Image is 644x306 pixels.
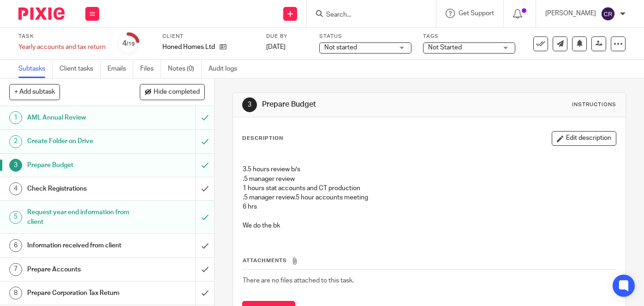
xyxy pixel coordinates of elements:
label: Due by [266,33,308,40]
small: /19 [126,42,135,47]
label: Tags [423,33,515,40]
span: Not Started [428,44,462,51]
a: Client tasks [60,60,101,78]
a: Files [140,60,161,78]
a: Subtasks [18,60,53,78]
div: Instructions [572,101,616,108]
a: Notes (0) [168,60,202,78]
h1: Prepare Budget [262,100,449,109]
p: 3.5 hours review b/s .5 manager review 1 hours stat accounts and CT production .5 manager review ... [243,156,616,202]
label: Task [18,33,106,40]
h1: Create Folder on Drive [27,134,133,148]
p: 6 hrs [243,202,616,211]
div: 6 [9,239,22,252]
div: 4 [122,38,135,49]
p: Description [242,135,283,142]
button: Hide completed [140,84,205,100]
h1: Prepare Budget [27,158,133,172]
p: We do the bk [243,221,616,230]
span: Hide completed [154,89,200,96]
h1: Information received from client [27,239,133,252]
p: Honed Homes Ltd [162,42,215,52]
label: Client [162,33,255,40]
h1: Request year end information from client [27,205,133,229]
div: Yearly accounts and tax return [18,42,106,52]
label: Status [319,33,411,40]
div: 4 [9,182,22,195]
div: 3 [242,97,257,112]
h1: Prepare Accounts [27,263,133,276]
h1: AML Annual Review [27,111,133,125]
div: 5 [9,211,22,224]
a: Emails [107,60,133,78]
span: Not started [324,44,357,51]
div: 1 [9,111,22,124]
a: Audit logs [209,60,244,78]
div: 7 [9,263,22,276]
span: There are no files attached to this task. [243,277,354,284]
input: Search [325,11,408,19]
img: Pixie [18,7,65,20]
div: 3 [9,159,22,172]
h1: Check Registrations [27,182,133,196]
span: Get Support [459,10,494,17]
p: [PERSON_NAME] [545,9,596,18]
img: svg%3E [601,6,615,21]
button: Edit description [552,131,616,146]
div: 8 [9,287,22,300]
h1: Prepare Corporation Tax Return [27,286,133,300]
span: [DATE] [266,44,286,50]
div: 2 [9,135,22,148]
span: Attachments [243,258,287,263]
button: + Add subtask [9,84,60,100]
